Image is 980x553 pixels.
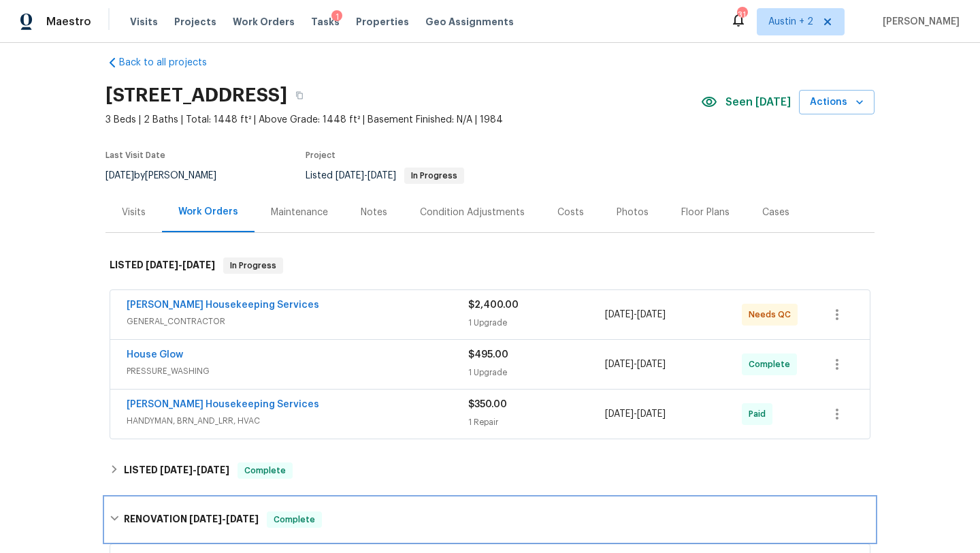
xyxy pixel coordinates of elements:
[174,15,216,29] span: Projects
[226,514,259,524] span: [DATE]
[105,168,233,184] div: by [PERSON_NAME]
[605,310,634,319] span: [DATE]
[336,171,396,180] span: -
[105,56,236,69] a: Back to all projects
[605,358,666,371] span: -
[877,15,960,29] span: [PERSON_NAME]
[637,360,666,369] span: [DATE]
[311,17,340,27] span: Tasks
[762,206,789,219] div: Cases
[425,15,514,29] span: Geo Assignments
[127,414,468,428] span: HANDYMAN, BRN_AND_LRR, HVAC
[46,15,91,29] span: Maestro
[749,308,796,321] span: Needs QC
[617,206,649,219] div: Photos
[178,205,238,219] div: Work Orders
[356,15,409,29] span: Properties
[146,260,178,270] span: [DATE]
[306,171,464,180] span: Listed
[749,358,796,371] span: Complete
[127,315,468,328] span: GENERAL_CONTRACTOR
[468,300,519,310] span: $2,400.00
[105,498,875,541] div: RENOVATION [DATE]-[DATE]Complete
[810,94,864,111] span: Actions
[124,462,229,479] h6: LISTED
[287,83,312,108] button: Copy Address
[105,171,134,180] span: [DATE]
[160,465,229,475] span: -
[336,171,364,180] span: [DATE]
[468,316,605,330] div: 1 Upgrade
[105,113,701,127] span: 3 Beds | 2 Baths | Total: 1448 ft² | Above Grade: 1448 ft² | Basement Finished: N/A | 1984
[557,206,584,219] div: Costs
[239,464,291,477] span: Complete
[189,514,222,524] span: [DATE]
[182,260,215,270] span: [DATE]
[768,15,813,29] span: Austin + 2
[681,206,730,219] div: Floor Plans
[127,350,183,360] a: House Glow
[105,89,287,102] h2: [STREET_ADDRESS]
[637,409,666,419] span: [DATE]
[367,171,396,180] span: [DATE]
[605,360,634,369] span: [DATE]
[420,206,525,219] div: Condition Adjustments
[361,206,387,219] div: Notes
[605,409,634,419] span: [DATE]
[468,415,605,429] div: 1 Repair
[749,407,771,421] span: Paid
[468,366,605,379] div: 1 Upgrade
[233,15,295,29] span: Work Orders
[406,172,463,180] span: In Progress
[306,151,336,159] span: Project
[130,15,158,29] span: Visits
[637,310,666,319] span: [DATE]
[331,10,342,24] div: 1
[605,407,666,421] span: -
[127,364,468,378] span: PRESSURE_WASHING
[225,259,282,272] span: In Progress
[268,513,321,526] span: Complete
[197,465,229,475] span: [DATE]
[127,300,319,310] a: [PERSON_NAME] Housekeeping Services
[468,350,508,360] span: $495.00
[110,257,215,274] h6: LISTED
[189,514,259,524] span: -
[127,400,319,409] a: [PERSON_NAME] Housekeeping Services
[105,244,875,287] div: LISTED [DATE]-[DATE]In Progress
[124,511,259,528] h6: RENOVATION
[122,206,146,219] div: Visits
[160,465,193,475] span: [DATE]
[799,90,875,115] button: Actions
[737,8,747,22] div: 31
[105,454,875,487] div: LISTED [DATE]-[DATE]Complete
[605,308,666,321] span: -
[271,206,328,219] div: Maintenance
[146,260,215,270] span: -
[725,95,791,109] span: Seen [DATE]
[468,400,507,409] span: $350.00
[105,151,165,159] span: Last Visit Date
